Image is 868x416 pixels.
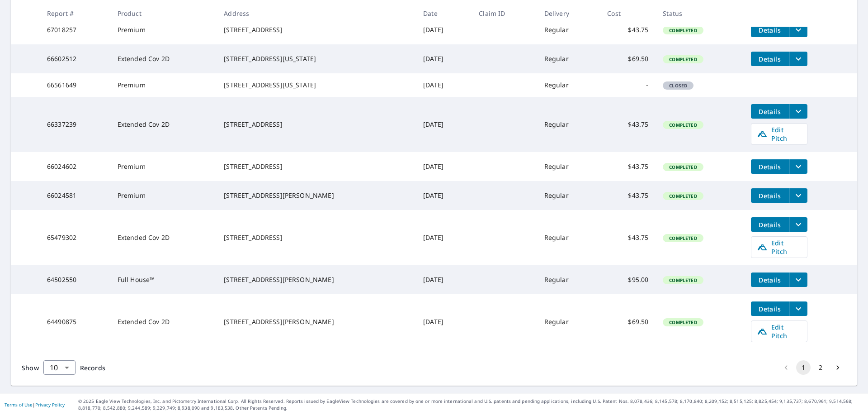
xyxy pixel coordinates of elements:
td: $69.50 [600,294,656,349]
span: Details [756,276,783,284]
td: [DATE] [416,294,472,349]
span: Completed [664,122,702,128]
span: Details [756,163,783,171]
p: | [5,402,65,407]
p: © 2025 Eagle View Technologies, Inc. and Pictometry International Corp. All Rights Reserved. Repo... [78,398,863,411]
div: [STREET_ADDRESS][PERSON_NAME] [224,275,409,284]
button: filesDropdownBtn-66024581 [789,188,807,203]
td: $69.50 [600,44,656,73]
a: Edit Pitch [751,123,807,145]
span: Records [80,363,105,372]
td: Premium [110,181,217,210]
td: 66602512 [40,44,110,73]
td: Regular [537,181,600,210]
span: Details [756,107,783,116]
td: - [600,73,656,97]
button: Go to page 2 [813,360,828,375]
td: Full House™ [110,265,217,294]
span: Edit Pitch [757,323,802,340]
button: detailsBtn-64502550 [751,273,789,287]
button: filesDropdownBtn-64502550 [789,273,807,287]
td: 66024581 [40,181,110,210]
span: Completed [664,164,702,170]
button: filesDropdownBtn-66024602 [789,159,807,174]
td: $43.75 [600,152,656,181]
div: [STREET_ADDRESS][US_STATE] [224,54,409,63]
button: detailsBtn-66337239 [751,104,789,119]
button: filesDropdownBtn-66602512 [789,52,807,66]
td: Extended Cov 2D [110,44,217,73]
span: Details [756,191,783,200]
span: Details [756,305,783,313]
span: Completed [664,56,702,62]
span: Completed [664,319,702,325]
td: Extended Cov 2D [110,97,217,152]
span: Details [756,26,783,34]
td: [DATE] [416,181,472,210]
span: Completed [664,235,702,241]
td: Premium [110,73,217,97]
div: [STREET_ADDRESS][US_STATE] [224,81,409,90]
div: [STREET_ADDRESS] [224,120,409,129]
div: [STREET_ADDRESS][PERSON_NAME] [224,317,409,326]
td: 65479302 [40,210,110,265]
td: Regular [537,210,600,265]
span: Edit Pitch [757,125,802,143]
td: [DATE] [416,15,472,44]
button: Go to next page [830,360,845,375]
button: detailsBtn-66024581 [751,188,789,203]
td: 67018257 [40,15,110,44]
td: 64490875 [40,294,110,349]
td: $95.00 [600,265,656,294]
div: [STREET_ADDRESS] [224,25,409,34]
td: 66024602 [40,152,110,181]
td: Premium [110,15,217,44]
td: Premium [110,152,217,181]
td: Regular [537,15,600,44]
td: 64502550 [40,265,110,294]
div: [STREET_ADDRESS][PERSON_NAME] [224,191,409,200]
td: Regular [537,152,600,181]
span: Show [22,363,39,372]
button: filesDropdownBtn-64490875 [789,301,807,316]
td: [DATE] [416,152,472,181]
nav: pagination navigation [778,360,846,375]
span: Completed [664,277,702,283]
td: Regular [537,73,600,97]
button: detailsBtn-65479302 [751,217,789,232]
span: Closed [664,82,693,89]
button: page 1 [796,360,811,375]
div: Show 10 records [43,360,75,375]
td: $43.75 [600,15,656,44]
td: Regular [537,97,600,152]
a: Privacy Policy [35,402,65,408]
div: [STREET_ADDRESS] [224,162,409,171]
td: [DATE] [416,97,472,152]
td: Regular [537,294,600,349]
td: $43.75 [600,210,656,265]
td: Regular [537,44,600,73]
td: 66337239 [40,97,110,152]
td: Extended Cov 2D [110,210,217,265]
span: Completed [664,27,702,33]
span: Details [756,220,783,229]
td: $43.75 [600,181,656,210]
span: Edit Pitch [757,239,802,256]
td: [DATE] [416,44,472,73]
a: Edit Pitch [751,320,807,342]
button: detailsBtn-66602512 [751,52,789,66]
td: Regular [537,265,600,294]
td: $43.75 [600,97,656,152]
button: filesDropdownBtn-65479302 [789,217,807,232]
a: Terms of Use [5,402,33,408]
button: detailsBtn-66024602 [751,159,789,174]
td: Extended Cov 2D [110,294,217,349]
div: [STREET_ADDRESS] [224,233,409,242]
td: [DATE] [416,265,472,294]
span: Completed [664,193,702,199]
div: 10 [43,355,75,380]
td: 66561649 [40,73,110,97]
td: [DATE] [416,210,472,265]
button: filesDropdownBtn-67018257 [789,23,807,37]
button: detailsBtn-64490875 [751,301,789,316]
